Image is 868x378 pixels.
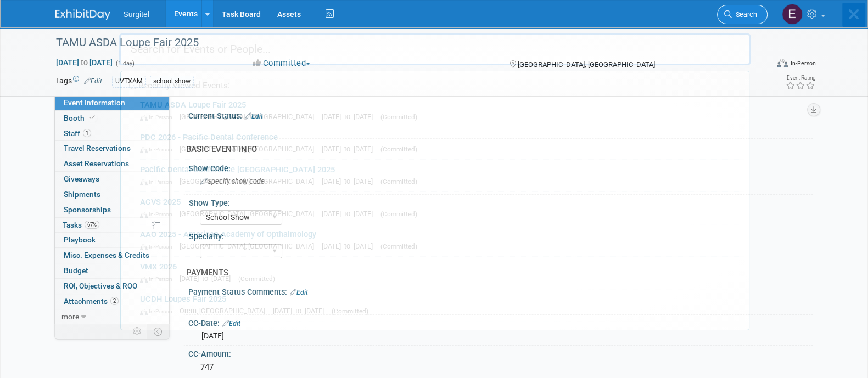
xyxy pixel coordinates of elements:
a: Pacific Dental Conference [GEOGRAPHIC_DATA] 2025 In-Person [GEOGRAPHIC_DATA], [GEOGRAPHIC_DATA] [... [135,160,743,191]
span: In-Person [140,211,177,218]
a: ACVS 2025 In-Person [GEOGRAPHIC_DATA], [GEOGRAPHIC_DATA] [DATE] to [DATE] (Committed) [135,192,743,224]
span: [GEOGRAPHIC_DATA], [GEOGRAPHIC_DATA] [180,242,320,250]
span: [GEOGRAPHIC_DATA], [GEOGRAPHIC_DATA] [180,210,320,218]
a: UCDH Loupes Fair 2025 In-Person Orem, [GEOGRAPHIC_DATA] [DATE] to [DATE] (Committed) [135,289,743,321]
input: Search for Events or People... [119,33,751,65]
span: In-Person [140,146,177,153]
span: (Committed) [332,307,368,315]
span: (Committed) [380,145,417,153]
span: [GEOGRAPHIC_DATA], [GEOGRAPHIC_DATA] [180,145,320,153]
span: [GEOGRAPHIC_DATA], [GEOGRAPHIC_DATA] [180,112,320,121]
span: [DATE] to [DATE] [322,112,378,121]
a: VMX 2026 In-Person [DATE] to [DATE] (Committed) [135,257,743,289]
span: (Committed) [380,113,417,121]
a: PDC 2026 - Pacific Dental Conference In-Person [GEOGRAPHIC_DATA], [GEOGRAPHIC_DATA] [DATE] to [DA... [135,127,743,159]
span: In-Person [140,275,177,283]
span: Orem, [GEOGRAPHIC_DATA] [180,307,271,315]
span: (Committed) [238,275,275,283]
span: In-Person [140,243,177,250]
span: In-Person [140,308,177,315]
a: TAMU ASDA Loupe Fair 2025 In-Person [GEOGRAPHIC_DATA], [GEOGRAPHIC_DATA] [DATE] to [DATE] (Commit... [135,95,743,127]
span: (Committed) [380,178,417,185]
span: [DATE] to [DATE] [322,242,378,250]
span: In-Person [140,178,177,185]
span: [DATE] to [DATE] [273,307,329,315]
span: [DATE] to [DATE] [180,274,236,283]
a: AAO 2025 - American Academy of Opthalmology In-Person [GEOGRAPHIC_DATA], [GEOGRAPHIC_DATA] [DATE]... [135,224,743,256]
span: (Committed) [380,242,417,250]
span: [DATE] to [DATE] [322,145,378,153]
span: [GEOGRAPHIC_DATA], [GEOGRAPHIC_DATA] [180,177,320,185]
span: In-Person [140,114,177,121]
div: Recently Viewed Events: [126,71,743,95]
span: (Committed) [380,210,417,218]
span: [DATE] to [DATE] [322,177,378,185]
span: [DATE] to [DATE] [322,210,378,218]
